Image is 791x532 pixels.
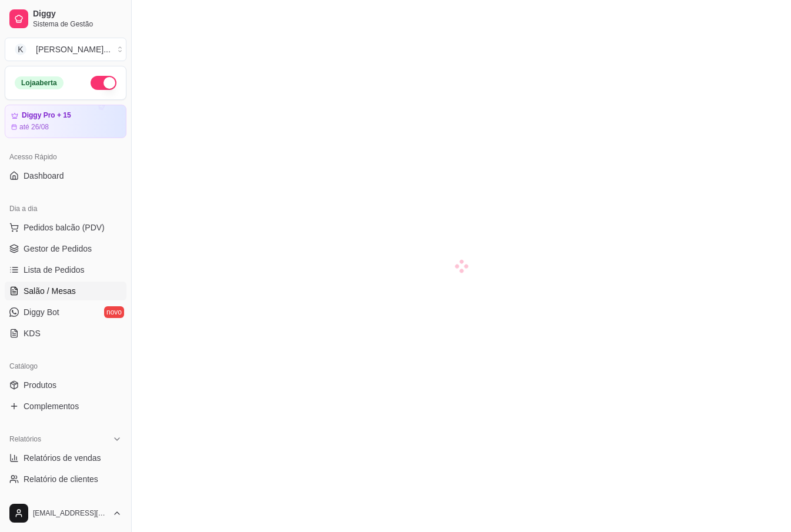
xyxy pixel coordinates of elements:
span: Produtos [24,379,56,391]
article: até 26/08 [19,122,49,132]
a: Salão / Mesas [5,282,126,300]
span: Relatório de clientes [24,473,98,485]
span: Dashboard [24,170,64,182]
a: Lista de Pedidos [5,260,126,279]
a: Relatórios de vendas [5,449,126,467]
button: Select a team [5,38,126,61]
span: KDS [24,327,41,339]
a: DiggySistema de Gestão [5,5,126,33]
span: Salão / Mesas [24,285,76,297]
a: Dashboard [5,166,126,185]
a: Relatório de mesas [5,491,126,510]
a: KDS [5,324,126,343]
span: Relatórios de vendas [24,452,101,464]
div: Dia a dia [5,199,126,218]
a: Diggy Pro + 15até 26/08 [5,105,126,138]
span: Gestor de Pedidos [24,243,92,255]
span: Diggy [33,9,122,19]
a: Complementos [5,397,126,416]
span: Sistema de Gestão [33,19,122,29]
span: Diggy Bot [24,306,59,318]
a: Gestor de Pedidos [5,239,126,258]
span: Pedidos balcão (PDV) [24,222,105,233]
div: [PERSON_NAME] ... [36,44,111,55]
article: Diggy Pro + 15 [22,111,71,120]
span: Lista de Pedidos [24,264,85,276]
span: Relatórios [9,434,41,444]
a: Diggy Botnovo [5,303,126,322]
button: Pedidos balcão (PDV) [5,218,126,237]
div: Acesso Rápido [5,148,126,166]
a: Produtos [5,376,126,394]
a: Relatório de clientes [5,470,126,488]
span: Complementos [24,400,79,412]
button: Alterar Status [91,76,116,90]
button: [EMAIL_ADDRESS][DOMAIN_NAME] [5,499,126,527]
span: [EMAIL_ADDRESS][DOMAIN_NAME] [33,508,108,518]
div: Catálogo [5,357,126,376]
div: Loja aberta [15,76,64,89]
span: K [15,44,26,55]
